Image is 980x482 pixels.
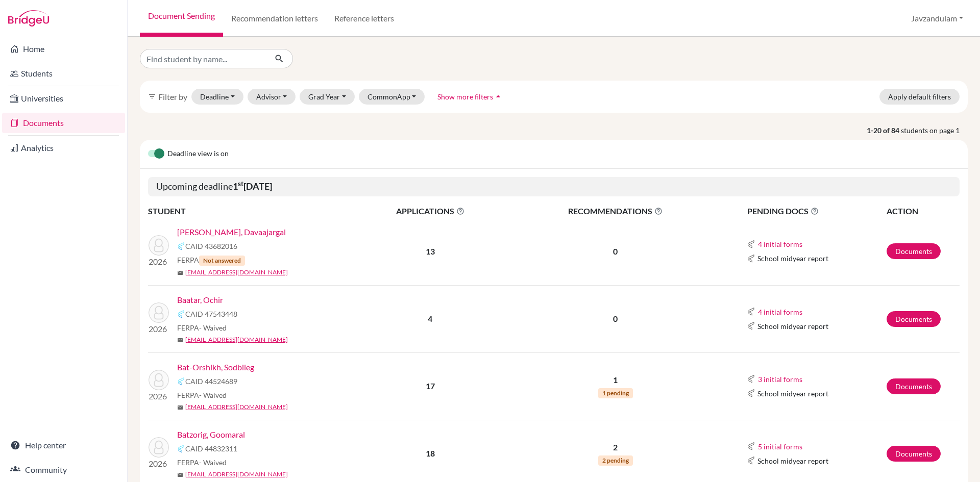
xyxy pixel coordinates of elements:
[2,138,125,158] a: Analytics
[177,472,183,478] span: mail
[757,388,828,399] span: School midyear report
[426,246,435,256] b: 13
[177,404,183,411] span: mail
[2,435,125,455] a: Help center
[185,443,237,454] span: CAID 44832311
[906,9,968,28] button: Javzandulam
[428,314,432,323] b: 4
[149,370,169,390] img: Bat-Orshikh, Sodbileg
[598,388,633,398] span: 1 pending
[177,322,227,333] span: FERPA
[757,306,803,318] button: 4 initial forms
[185,268,288,277] a: [EMAIL_ADDRESS][DOMAIN_NAME]
[493,91,503,102] i: arrow_drop_up
[879,89,960,105] button: Apply default filters
[149,458,169,470] p: 2026
[149,437,169,458] img: Batzorig, Goomaral
[359,89,425,105] button: CommonApp
[509,441,722,453] p: 2
[747,240,755,248] img: Common App logo
[426,381,435,391] b: 17
[509,205,722,217] span: RECOMMENDATIONS
[177,226,286,238] a: [PERSON_NAME], Davaajargal
[747,205,886,217] span: PENDING DOCS
[509,245,722,258] p: 0
[757,238,803,250] button: 4 initial forms
[185,470,288,479] a: [EMAIL_ADDRESS][DOMAIN_NAME]
[148,177,960,196] h5: Upcoming deadline
[185,376,237,387] span: CAID 44524689
[867,125,901,136] strong: 1-20 of 84
[185,335,288,344] a: [EMAIL_ADDRESS][DOMAIN_NAME]
[158,92,187,102] span: Filter by
[177,294,223,306] a: Baatar, Ochir
[300,89,355,105] button: Grad Year
[177,270,183,276] span: mail
[2,113,125,133] a: Documents
[199,256,245,266] span: Not answered
[177,310,185,318] img: Common App logo
[199,391,227,399] span: - Waived
[233,181,272,192] b: 1 [DATE]
[167,148,229,160] span: Deadline view is on
[887,446,941,462] a: Documents
[598,455,633,466] span: 2 pending
[148,92,156,100] i: filter_list
[429,89,512,105] button: Show more filtersarrow_drop_up
[185,241,237,251] span: CAID 43682016
[901,125,968,136] span: students on page 1
[185,402,288,412] a: [EMAIL_ADDRESS][DOMAIN_NAME]
[140,49,266,68] input: Find student by name...
[437,92,493,101] span: Show more filters
[8,10,49,27] img: Bridge-U
[177,242,185,250] img: Common App logo
[747,389,755,397] img: Common App logo
[2,460,125,480] a: Community
[757,321,828,332] span: School midyear report
[509,313,722,325] p: 0
[149,302,169,323] img: Baatar, Ochir
[353,205,508,217] span: APPLICATIONS
[887,311,941,327] a: Documents
[149,323,169,335] p: 2026
[509,374,722,386] p: 1
[177,457,227,468] span: FERPA
[747,308,755,316] img: Common App logo
[191,89,243,105] button: Deadline
[149,235,169,256] img: Amarbayar, Davaajargal
[177,337,183,343] span: mail
[185,309,237,319] span: CAID 47543448
[757,441,803,452] button: 5 initial forms
[747,456,755,465] img: Common App logo
[248,89,296,105] button: Advisor
[177,255,245,266] span: FERPA
[2,88,125,109] a: Universities
[747,442,755,450] img: Common App logo
[177,361,254,373] a: Bat-Orshikh, Sodbileg
[2,39,125,59] a: Home
[238,180,243,188] sup: st
[177,445,185,453] img: Common App logo
[757,253,828,264] span: School midyear report
[747,255,755,263] img: Common App logo
[149,256,169,268] p: 2026
[887,378,941,394] a: Documents
[747,375,755,383] img: Common App logo
[177,390,227,400] span: FERPA
[199,323,227,332] span: - Waived
[177,428,245,441] a: Batzorig, Goomaral
[887,243,941,259] a: Documents
[149,390,169,402] p: 2026
[747,322,755,330] img: Common App logo
[886,205,960,218] th: ACTION
[199,458,227,467] span: - Waived
[426,448,435,458] b: 18
[2,63,125,84] a: Students
[148,205,352,218] th: STUDENT
[757,455,828,466] span: School midyear report
[177,377,185,386] img: Common App logo
[757,373,803,385] button: 3 initial forms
